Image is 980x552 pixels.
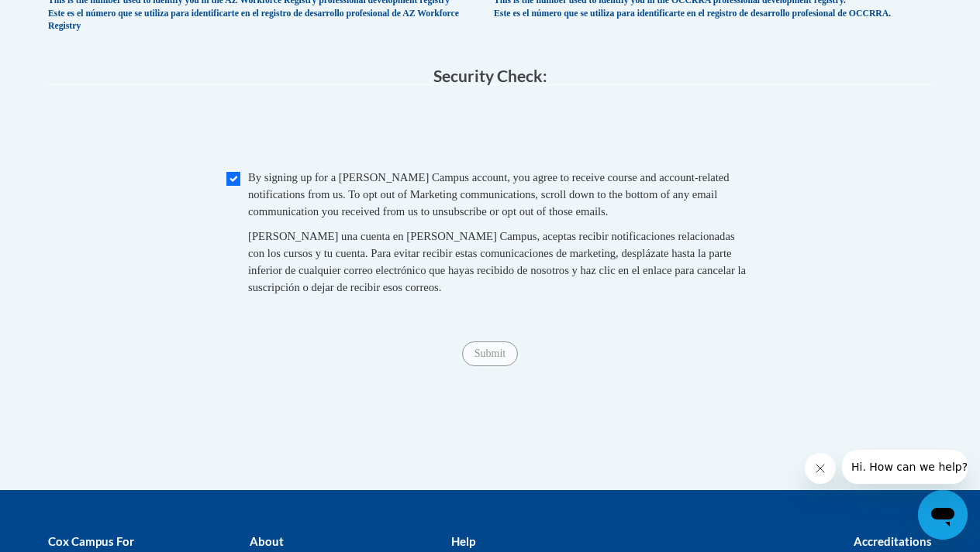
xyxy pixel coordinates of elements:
[48,534,134,548] b: Cox Campus For
[433,66,547,85] span: Security Check:
[248,171,730,218] span: By signing up for a [PERSON_NAME] Campus account, you agree to receive course and account-related...
[854,534,932,548] b: Accreditations
[248,230,746,293] span: [PERSON_NAME] una cuenta en [PERSON_NAME] Campus, aceptas recibir notificaciones relacionadas con...
[451,534,475,548] b: Help
[842,450,968,484] iframe: Message from company
[372,101,608,161] iframe: reCAPTCHA
[250,534,284,548] b: About
[918,490,968,540] iframe: Button to launch messaging window
[805,453,836,484] iframe: Close message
